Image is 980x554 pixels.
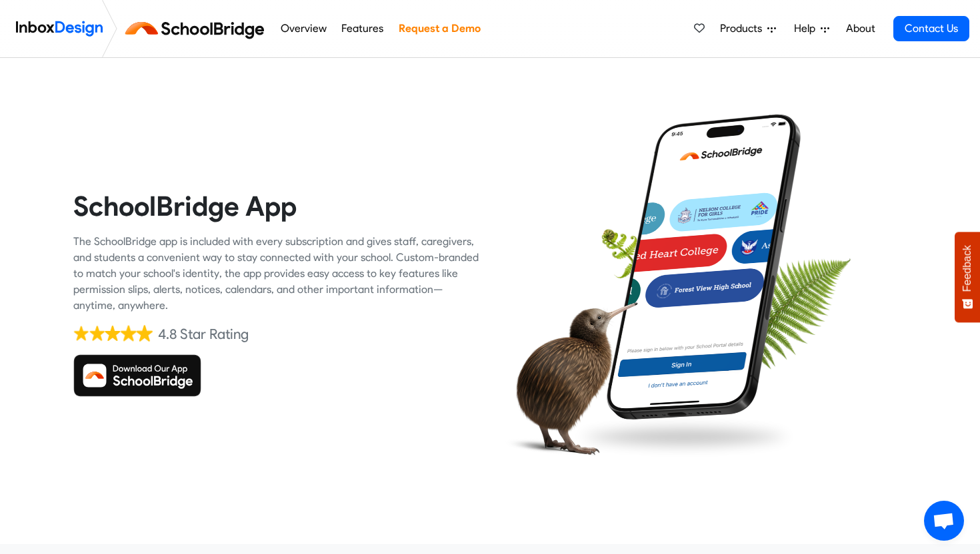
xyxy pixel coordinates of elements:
img: kiwi_bird.png [500,290,638,466]
a: Help [789,15,835,42]
img: schoolbridge logo [123,13,273,45]
span: Products [720,21,767,37]
a: Open chat [924,501,964,541]
img: phone.png [597,113,811,421]
a: Features [338,15,387,42]
div: The SchoolBridge app is included with every subscription and gives staff, caregivers, and student... [73,234,480,314]
img: shadow.png [569,412,799,461]
a: Contact Us [893,16,969,41]
heading: SchoolBridge App [73,189,480,223]
a: Request a Demo [395,15,484,42]
div: 4.8 Star Rating [158,324,249,344]
a: Products [715,15,781,42]
span: Feedback [961,245,973,292]
a: About [842,15,879,42]
button: Feedback - Show survey [955,232,980,322]
a: Overview [277,15,330,42]
img: Download SchoolBridge App [73,354,201,397]
span: Help [794,21,821,37]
